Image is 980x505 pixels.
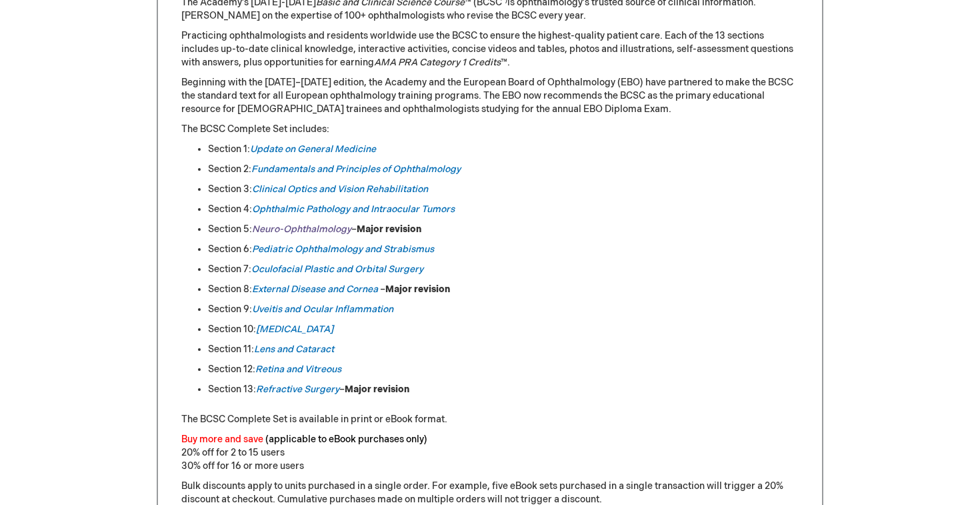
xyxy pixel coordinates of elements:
[251,163,461,175] a: Fundamentals and Principles of Ophthalmology
[256,384,339,395] a: Refractive Surgery
[208,303,799,316] li: Section 9:
[208,163,799,176] li: Section 2:
[251,264,423,275] a: Oculofacial Plastic and Orbital Surgery
[252,203,455,215] a: Ophthalmic Pathology and Intraocular Tumors
[255,364,341,375] a: Retina and Vitreous
[252,304,393,315] a: Uveitis and Ocular Inflammation
[181,29,799,69] p: Practicing ophthalmologists and residents worldwide use the BCSC to ensure the highest-quality pa...
[265,434,427,445] font: (applicable to eBook purchases only)
[208,283,799,296] li: Section 8: –
[208,183,799,196] li: Section 3:
[181,413,799,426] p: The BCSC Complete Set is available in print or eBook format.
[208,343,799,356] li: Section 11:
[208,143,799,156] li: Section 1:
[208,223,799,236] li: Section 5: –
[357,223,421,235] strong: Major revision
[208,263,799,276] li: Section 7:
[181,76,799,116] p: Beginning with the [DATE]–[DATE] edition, the Academy and the European Board of Ophthalmology (EB...
[252,183,428,195] a: Clinical Optics and Vision Rehabilitation
[181,433,799,473] p: 20% off for 2 to 15 users 30% off for 16 or more users
[252,223,351,235] a: Neuro-Ophthalmology
[208,383,799,396] li: Section 13: –
[208,363,799,376] li: Section 12:
[252,243,434,255] a: Pediatric Ophthalmology and Strabismus
[208,323,799,336] li: Section 10:
[345,384,409,395] strong: Major revision
[256,324,333,335] a: [MEDICAL_DATA]
[181,123,799,136] p: The BCSC Complete Set includes:
[385,284,450,295] strong: Major revision
[374,57,501,68] em: AMA PRA Category 1 Credits
[208,203,799,216] li: Section 4:
[181,434,263,445] font: Buy more and save
[254,344,334,355] a: Lens and Cataract
[250,143,376,155] a: Update on General Medicine
[252,284,378,295] a: External Disease and Cornea
[208,243,799,256] li: Section 6:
